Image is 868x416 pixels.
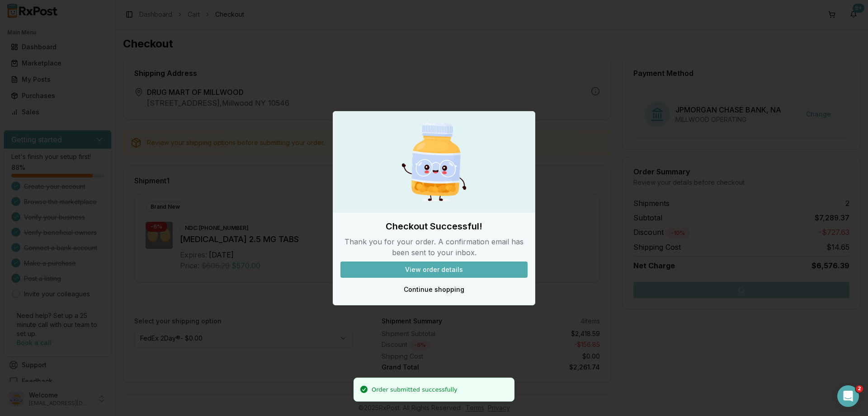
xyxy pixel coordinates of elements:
[340,281,528,298] button: Continue shopping
[856,385,863,393] span: 2
[837,385,859,407] iframe: Intercom live chat
[391,119,477,206] img: Happy Pill Bottle
[340,262,528,278] button: View order details
[340,236,528,258] p: Thank you for your order. A confirmation email has been sent to your inbox.
[340,220,528,233] h2: Checkout Successful!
